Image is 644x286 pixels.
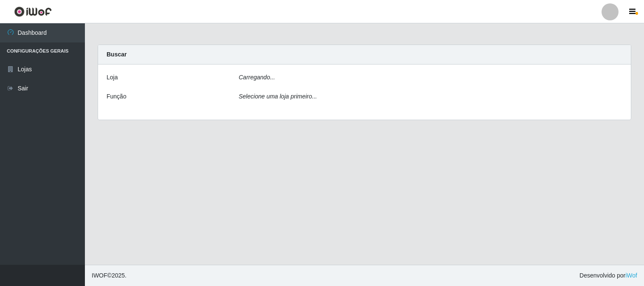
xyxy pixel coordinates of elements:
[579,271,637,280] span: Desenvolvido por
[107,51,127,58] strong: Buscar
[625,272,637,279] a: iWof
[239,74,275,81] i: Carregando...
[14,6,52,17] img: CoreUI Logo
[107,73,118,82] label: Loja
[107,92,127,101] label: Função
[92,272,107,279] span: IWOF
[92,271,127,280] span: © 2025 .
[239,93,317,100] i: Selecione uma loja primeiro...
